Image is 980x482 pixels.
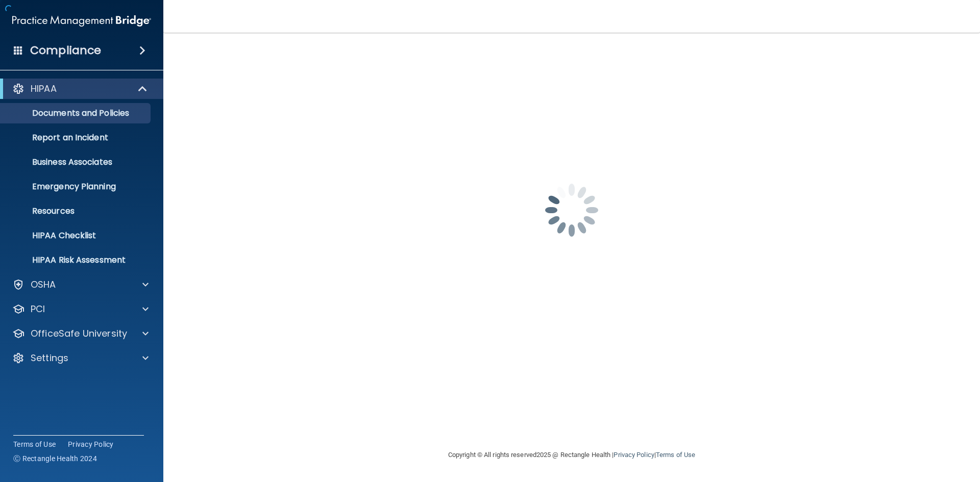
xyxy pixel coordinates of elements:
[13,453,97,464] span: Ⓒ Rectangle Health 2024
[12,83,148,95] a: HIPAA
[7,108,146,118] p: Documents and Policies
[12,11,151,31] img: PMB logo
[13,439,56,449] a: Terms of Use
[12,278,149,291] a: OSHA
[7,157,146,167] p: Business Associates
[30,43,101,58] h4: Compliance
[12,327,149,340] a: OfficeSafe University
[31,303,45,315] p: PCI
[31,327,127,340] p: OfficeSafe University
[7,231,146,241] p: HIPAA Checklist
[12,352,149,364] a: Settings
[31,83,57,95] p: HIPAA
[7,182,146,192] p: Emergency Planning
[31,352,68,364] p: Settings
[7,206,146,216] p: Resources
[656,451,695,459] a: Terms of Use
[803,410,968,450] iframe: Drift Widget Chat Controller
[614,451,654,459] a: Privacy Policy
[7,255,146,265] p: HIPAA Risk Assessment
[12,303,149,315] a: PCI
[7,133,146,143] p: Report an Incident
[521,159,623,261] img: spinner.e123f6fc.gif
[68,439,114,449] a: Privacy Policy
[31,278,56,291] p: OSHA
[385,439,758,471] div: Copyright © All rights reserved 2025 @ Rectangle Health | |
